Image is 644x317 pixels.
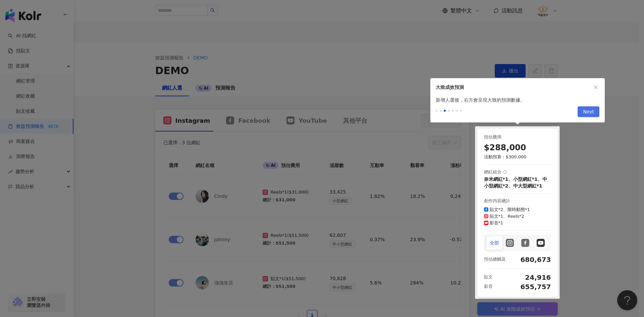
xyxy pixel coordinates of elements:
span: Next [583,107,594,117]
button: Next [578,106,599,117]
button: close [592,84,599,91]
span: close [593,85,598,90]
div: 大致成效預測 [436,84,592,91]
div: 新增人選後，右方會呈現大致的預測數據。 [430,96,605,104]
